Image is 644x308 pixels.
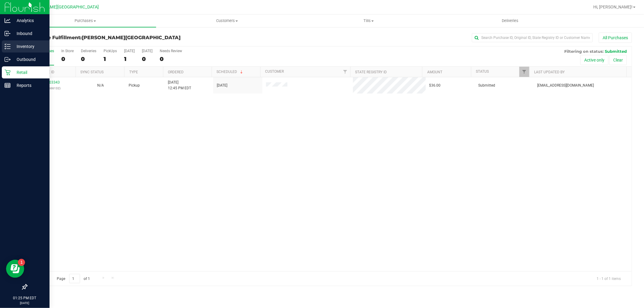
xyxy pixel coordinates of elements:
a: Filter [340,67,350,77]
span: Hi, [PERSON_NAME]! [593,5,633,9]
a: State Registry ID [355,70,387,74]
div: 1 [104,56,117,62]
a: 12003343 [43,80,60,84]
a: Ordered [168,70,184,74]
button: All Purchases [599,33,632,43]
input: Search Purchase ID, Original ID, State Registry ID or Customer Name... [472,33,593,42]
a: Customer [265,69,284,74]
span: Customers [156,18,297,24]
span: [EMAIL_ADDRESS][DOMAIN_NAME] [537,83,594,88]
a: Amount [427,70,442,74]
a: Customers [156,14,298,27]
inline-svg: Retail [5,69,11,75]
div: Needs Review [160,49,182,53]
span: [DATE] [217,83,227,88]
inline-svg: Outbound [5,56,11,62]
span: Purchases [14,18,156,24]
a: Type [129,70,138,74]
span: Not Applicable [97,83,104,87]
div: In Store [61,49,74,53]
a: Scheduled [217,70,244,74]
iframe: Resource center unread badge [18,259,25,266]
div: PickUps [104,49,117,53]
a: Filter [519,67,529,77]
div: 0 [160,56,182,62]
p: Inventory [11,43,47,50]
div: 0 [81,56,96,62]
span: Submitted [605,49,627,54]
div: 1 [124,56,135,62]
button: N/A [97,83,104,88]
inline-svg: Inventory [5,43,11,49]
inline-svg: Analytics [5,17,11,24]
span: [PERSON_NAME][GEOGRAPHIC_DATA] [82,35,181,40]
p: [DATE] [3,301,47,305]
span: $36.00 [429,83,441,88]
p: Analytics [11,17,47,24]
div: 0 [61,56,74,62]
p: Outbound [11,56,47,63]
div: Deliveries [81,49,96,53]
p: (327666132) [30,85,72,91]
a: Tills [298,14,439,27]
inline-svg: Reports [5,82,11,88]
span: Deliveries [494,18,527,24]
button: Active only [580,55,608,65]
span: Tills [298,18,439,24]
span: [DATE] 12:45 PM EDT [168,80,191,91]
p: Retail [11,69,47,76]
p: Reports [11,82,47,89]
div: 0 [142,56,152,62]
span: Page of 1 [52,274,95,283]
a: Deliveries [439,14,581,27]
div: [DATE] [142,49,152,53]
a: Last Updated By [534,70,565,74]
button: Clear [609,55,627,65]
a: Purchases [14,14,156,27]
p: 01:25 PM EDT [3,295,47,301]
a: Sync Status [81,70,104,74]
span: [PERSON_NAME][GEOGRAPHIC_DATA] [24,5,99,10]
span: 1 - 1 of 1 items [592,274,626,283]
span: Pickup [129,83,140,88]
a: Status [476,69,489,74]
input: 1 [69,274,80,283]
h3: Purchase Fulfillment: [27,35,228,40]
span: Filtering on status: [564,49,604,54]
div: [DATE] [124,49,135,53]
p: Inbound [11,30,47,37]
iframe: Resource center [6,260,24,278]
span: Submitted [478,83,495,88]
inline-svg: Inbound [5,30,11,37]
